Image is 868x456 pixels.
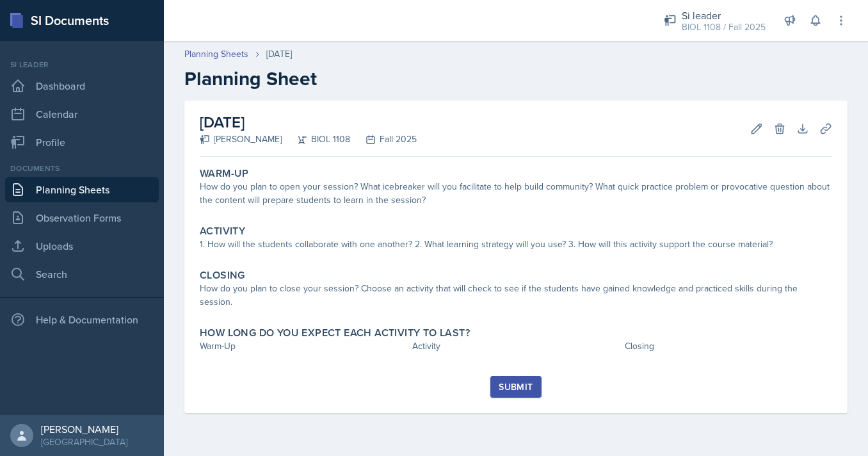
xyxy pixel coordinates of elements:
[200,339,407,353] div: Warm-Up
[5,101,159,127] a: Calendar
[625,339,832,353] div: Closing
[41,436,127,448] div: [GEOGRAPHIC_DATA]
[41,423,127,436] div: [PERSON_NAME]
[412,339,620,353] div: Activity
[200,133,282,146] div: [PERSON_NAME]
[200,238,832,251] div: 1. How will the students collaborate with one another? 2. What learning strategy will you use? 3....
[682,8,766,23] div: Si leader
[5,233,159,259] a: Uploads
[200,111,417,134] h2: [DATE]
[184,67,848,90] h2: Planning Sheet
[5,261,159,287] a: Search
[350,133,417,146] div: Fall 2025
[5,177,159,202] a: Planning Sheets
[5,163,159,174] div: Documents
[200,225,245,238] label: Activity
[184,47,248,61] a: Planning Sheets
[200,167,249,180] label: Warm-Up
[5,59,159,70] div: Si leader
[682,20,766,34] div: BIOL 1108 / Fall 2025
[5,129,159,155] a: Profile
[200,282,832,309] div: How do you plan to close your session? Choose an activity that will check to see if the students ...
[5,73,159,99] a: Dashboard
[490,376,541,398] button: Submit
[282,133,350,146] div: BIOL 1108
[200,269,245,282] label: Closing
[5,205,159,231] a: Observation Forms
[499,382,533,392] div: Submit
[200,327,470,339] label: How long do you expect each activity to last?
[266,47,292,61] div: [DATE]
[5,307,159,332] div: Help & Documentation
[200,180,832,207] div: How do you plan to open your session? What icebreaker will you facilitate to help build community...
